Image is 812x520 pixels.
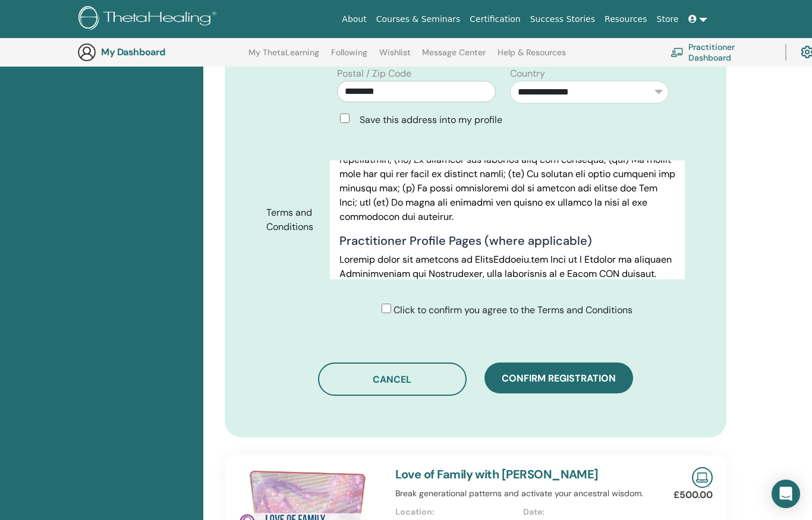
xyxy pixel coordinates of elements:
[523,506,644,518] p: Date:
[337,67,411,81] label: Postal / Zip Code
[502,372,616,385] span: Confirm registration
[525,8,600,30] a: Success Stories
[257,201,330,238] label: Terms and Conditions
[498,48,566,67] a: Help & Resources
[484,363,633,393] button: Confirm registration
[372,8,465,30] a: Courses & Seminars
[422,48,486,67] a: Message Center
[360,114,502,126] span: Save this address into my profile
[318,363,467,396] button: Cancel
[337,8,371,30] a: About
[77,43,96,62] img: generic-user-icon.jpg
[395,506,516,518] p: Location:
[395,487,652,500] p: Break generational patterns and activate your ancestral wisdom.
[673,488,713,502] p: £500.00
[379,48,411,67] a: Wishlist
[339,234,675,248] h4: Practitioner Profile Pages (where applicable)
[692,467,713,488] img: Live Online Seminar
[510,67,545,81] label: Country
[78,6,221,33] img: logo.png
[394,304,632,316] span: Click to confirm you agree to the Terms and Conditions
[652,8,684,30] a: Store
[465,8,525,30] a: Certification
[772,480,800,508] div: Open Intercom Messenger
[248,48,319,67] a: My ThetaLearning
[671,48,684,57] img: chalkboard-teacher.svg
[600,8,652,30] a: Resources
[395,467,599,482] a: Love of Family with [PERSON_NAME]
[101,46,220,58] h3: My Dashboard
[671,39,771,65] a: Practitioner Dashboard
[373,373,411,386] span: Cancel
[331,48,367,67] a: Following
